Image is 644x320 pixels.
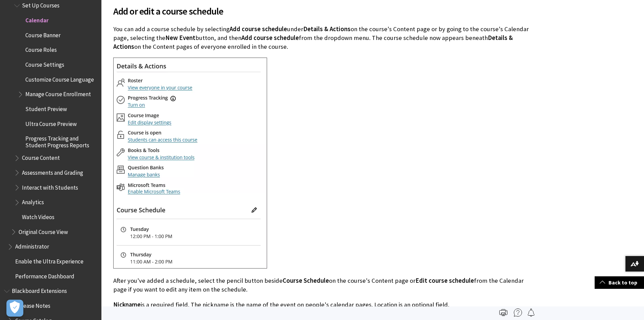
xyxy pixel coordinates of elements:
[113,4,532,18] span: Add or edit a course schedule
[25,29,61,39] span: Course Banner
[25,74,94,83] span: Customize Course Language
[25,59,64,68] span: Course Settings
[283,277,329,284] span: Course Schedule
[514,308,522,317] img: More help
[22,211,54,220] span: Watch Videos
[113,301,141,308] span: Nickname
[113,25,532,51] p: You can add a course schedule by selecting under on the course's Content page or by going to the ...
[499,308,507,317] img: Print
[25,118,77,127] span: Ultra Course Preview
[303,25,351,33] span: Details & Actions
[230,25,287,33] span: Add course schedule
[25,103,67,112] span: Student Preview
[25,15,49,24] span: Calendar
[15,256,84,265] span: Enable the Ultra Experience
[113,34,513,50] span: Details & Actions
[6,300,23,317] button: Open Preferences
[15,271,74,280] span: Performance Dashboard
[15,300,50,309] span: Release Notes
[113,300,532,309] p: is a required field. The nickname is the name of the event on people's calendar pages. Location i...
[22,197,44,206] span: Analytics
[22,152,60,162] span: Course Content
[595,276,644,289] a: Back to top
[12,285,67,295] span: Blackboard Extensions
[25,133,97,149] span: Progress Tracking and Student Progress Reports
[241,34,299,42] span: Add course schedule
[25,89,91,98] span: Manage Course Enrollment
[113,58,267,269] img: Image of the Course Schedule beneath the Details & Actions section, showing two different course ...
[527,308,535,317] img: Follow this page
[15,241,49,250] span: Administrator
[25,44,57,54] span: Course Roles
[415,277,474,284] span: Edit course schedule
[113,276,532,294] p: After you've added a schedule, select the pencil button beside on the course's Content page or fr...
[165,34,195,42] span: New Event
[22,182,78,191] span: Interact with Students
[22,167,83,176] span: Assessments and Grading
[19,226,68,235] span: Original Course View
